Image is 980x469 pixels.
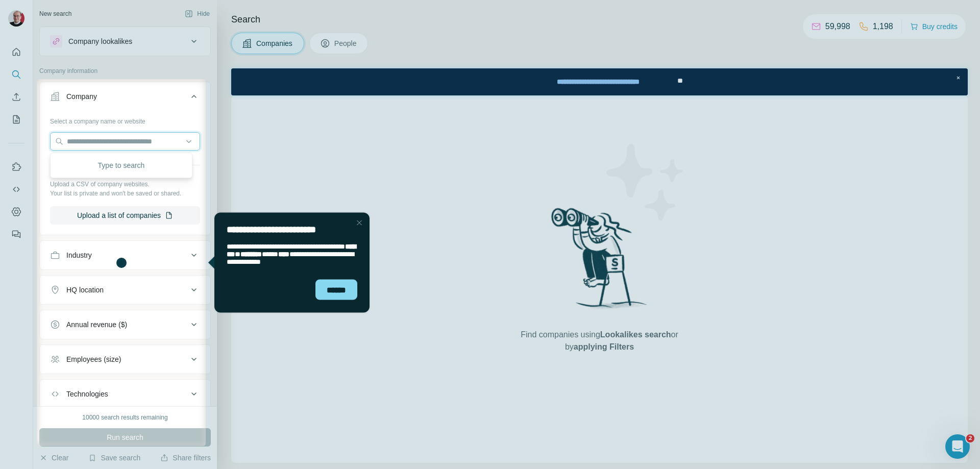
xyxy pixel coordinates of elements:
p: Upload a CSV of company websites. [50,180,200,189]
div: Watch our October Product update [297,2,437,24]
button: HQ location [40,278,210,302]
button: Annual revenue ($) [40,312,210,337]
div: Industry [66,250,92,260]
div: HQ location [66,285,104,295]
div: Type to search [53,155,190,176]
div: Technologies [66,389,108,399]
p: Your list is private and won't be saved or shared. [50,189,200,198]
div: 10000 search results remaining [82,413,167,422]
button: Company [40,84,210,113]
button: Upload a list of companies [50,206,200,225]
iframe: Tooltip [206,211,372,315]
div: Employees (size) [66,354,121,364]
div: Annual revenue ($) [66,319,127,330]
div: Company [66,91,97,102]
button: Industry [40,243,210,267]
div: Select a company name or website [50,113,200,126]
button: Technologies [40,382,210,406]
button: Employees (size) [40,347,210,372]
div: Close Step [722,4,732,14]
